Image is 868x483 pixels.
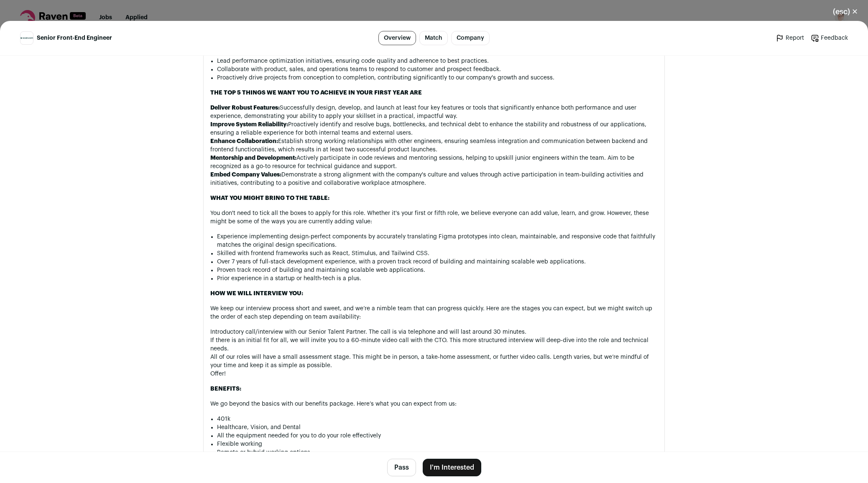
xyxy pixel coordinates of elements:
[20,37,33,39] img: 9f4164d82b314727ab1ca695330a0210878f2f6cfe6de755954a23f38b676f52
[451,31,490,45] a: Company
[210,209,658,226] p: You don't need to tick all the boxes to apply for this role. Whether it's your first or fifth rol...
[378,31,416,45] a: Overview
[217,423,658,432] li: Healthcare, Vision, and Dental
[210,370,658,378] li: Offer!
[217,258,658,266] li: Over 7 years of full-stack development experience, with a proven track record of building and mai...
[776,34,804,42] a: Report
[210,137,658,154] li: Establish strong working relationships with other engineers, ensuring seamless integration and co...
[217,274,658,283] li: Prior experience in a startup or health-tech is a plus.
[210,155,296,161] strong: Mentorship and Development:
[217,440,658,448] li: Flexible working
[210,336,658,353] li: If there is an initial fit for all, we will invite you to a 60-minute video call with the CTO. Th...
[210,400,658,408] p: We go beyond the basics with our benefits package. Here’s what you can expect from us:
[210,154,658,171] li: Actively participate in code reviews and mentoring sessions, helping to upskill junior engineers ...
[210,353,658,370] li: All of our roles will have a small assessment stage. This might be in person, a take-home assessm...
[210,120,658,137] li: Proactively identify and resolve bugs, bottlenecks, and technical debt to enhance the stability a...
[811,34,848,42] a: Feedback
[210,90,422,96] strong: THE TOP 5 THINGS WE WANT YOU TO ACHIEVE IN YOUR FIRST YEAR ARE
[419,31,448,45] a: Match
[37,34,112,42] span: Senior Front-End Engineer
[210,104,658,120] li: Successfully design, develop, and launch at least four key features or tools that significantly e...
[387,459,416,476] button: Pass
[210,172,281,178] strong: Embed Company Values:
[217,415,658,423] li: 401k
[217,65,658,74] li: Collaborate with product, sales, and operations teams to respond to customer and prospect feedback.
[217,448,658,457] li: Remote or hybrid working options
[210,386,241,392] strong: BENEFITS:
[210,171,658,187] li: Demonstrate a strong alignment with the company's culture and values through active participation...
[217,249,658,258] li: Skilled with frontend frameworks such as React, Stimulus, and Tailwind CSS.
[210,138,278,144] strong: Enhance Collaboration:
[210,195,329,201] strong: WHAT YOU MIGHT BRING TO THE TABLE:
[217,266,658,274] li: Proven track record of building and maintaining scalable web applications.
[217,233,658,249] li: Experience implementing design-perfect components by accurately translating Figma prototypes into...
[210,122,288,128] strong: Improve System Reliability:
[210,328,658,336] li: Introductory call/interview with our Senior Talent Partner. The call is via telephone and will la...
[210,304,658,321] p: We keep our interview process short and sweet, and we’re a nimble team that can progress quickly....
[210,291,303,296] strong: HOW WE WILL INTERVIEW YOU:
[210,105,280,111] strong: Deliver Robust Features:
[823,3,868,21] button: Close modal
[217,432,658,440] li: All the equipment needed for you to do your role effectively
[423,459,481,476] button: I'm Interested
[217,57,658,65] li: Lead performance optimization initiatives, ensuring code quality and adherence to best practices.
[217,74,658,82] li: Proactively drive projects from conception to completion, contributing significantly to our compa...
